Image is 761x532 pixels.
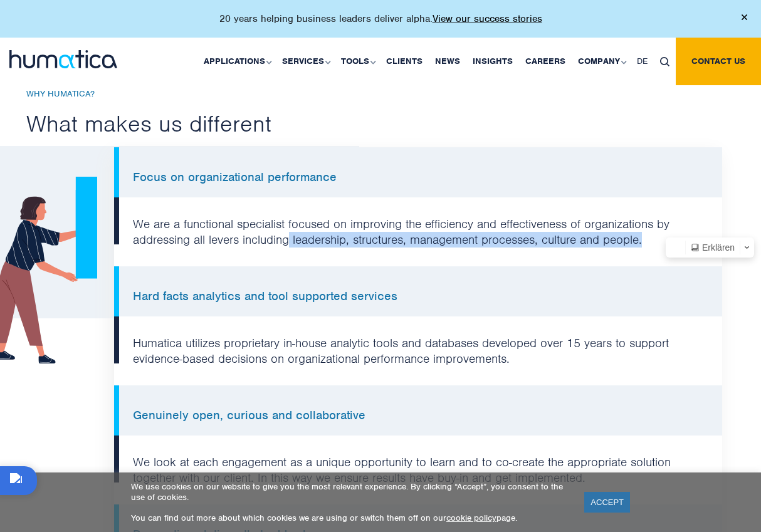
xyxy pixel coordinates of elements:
[572,38,631,85] a: Company
[466,38,519,85] a: Insights
[219,13,542,25] p: 20 years helping business leaders deliver alpha.
[446,513,496,523] a: cookie policy
[114,385,722,436] li: Genuinely open, curious and collaborative
[637,56,648,66] span: DE
[335,38,380,85] a: Tools
[276,38,335,85] a: Services
[676,38,761,85] a: Contact us
[9,50,117,68] img: logo
[519,38,572,85] a: Careers
[660,57,669,66] img: search_icon
[429,38,466,85] a: News
[26,109,722,138] h2: What makes us different
[197,38,276,85] a: Applications
[114,147,722,197] li: Focus on organizational performance
[631,38,654,85] a: DE
[131,513,569,523] p: You can find out more about which cookies we are using or switch them off on our page.
[584,492,630,513] a: ACCEPT
[26,89,722,100] h6: Why Humatica?
[131,481,569,503] p: We use cookies on our website to give you the most relevant experience. By clicking “Accept”, you...
[114,316,722,385] li: Humatica utilizes proprietary in-house analytic tools and databases developed over 15 years to su...
[380,38,429,85] a: Clients
[114,197,722,266] li: We are a functional specialist focused on improving the efficiency and effectiveness of organizat...
[433,13,542,25] a: View our success stories
[114,266,722,316] li: Hard facts analytics and tool supported services
[114,436,722,504] li: We look at each engagement as a unique opportunity to learn and to co-create the appropriate solu...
